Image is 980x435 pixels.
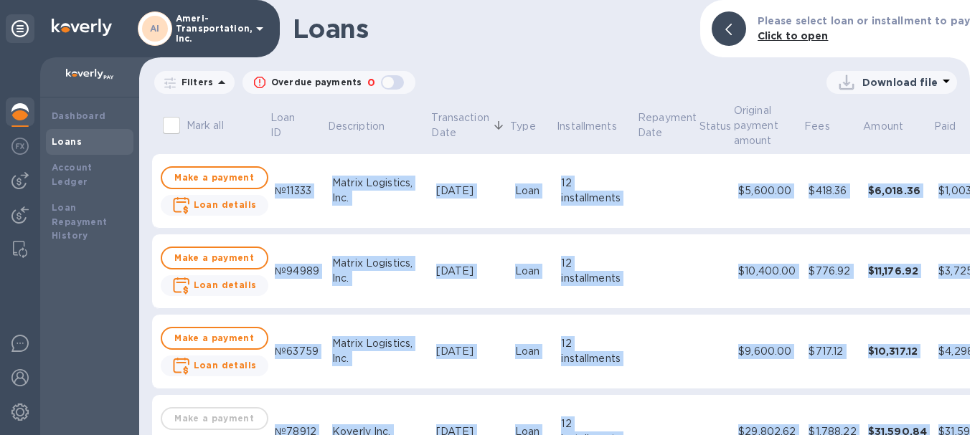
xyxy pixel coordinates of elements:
[934,119,975,134] span: Paid
[734,103,783,148] p: Original payment amount
[194,199,257,210] b: Loan details
[862,75,938,90] p: Download file
[758,30,829,42] b: Click to open
[52,110,106,121] b: Dashboard
[868,183,928,198] div: $6,018.36
[332,176,425,206] div: Matrix Logistics, Inc.
[52,19,112,36] img: Logo
[161,355,268,376] button: Loan details
[515,183,550,199] div: Loan
[638,110,697,140] p: Repayment Date
[510,119,555,134] span: Type
[809,344,856,359] div: $717.12
[863,119,903,134] p: Amount
[804,119,830,134] p: Fees
[194,279,257,290] b: Loan details
[150,23,160,34] b: AI
[367,75,375,90] p: 0
[293,14,689,44] h1: Loans
[561,176,631,206] div: 12 installments
[734,103,802,148] span: Original payment amount
[557,119,636,134] span: Installments
[52,136,82,147] b: Loans
[161,247,268,269] button: Make a payment
[436,183,504,199] div: [DATE]
[515,344,550,359] div: Loan
[174,249,255,267] span: Make a payment
[176,14,248,44] p: Ameri-Transportation, Inc.
[275,264,321,279] div: №94989
[557,119,617,134] p: Installments
[510,119,536,134] p: Type
[809,264,856,279] div: $776.92
[6,14,34,43] div: Unpin categories
[275,344,321,359] div: №63759
[332,336,425,366] div: Matrix Logistics, Inc.
[194,360,257,371] b: Loan details
[271,76,362,89] p: Overdue payments
[868,264,928,278] div: $11,176.92
[161,275,268,296] button: Loan details
[176,76,213,88] p: Filters
[758,15,970,27] b: Please select loan or installment to pay
[174,330,255,347] span: Make a payment
[515,264,550,279] div: Loan
[52,162,93,187] b: Account Ledger
[242,71,415,94] button: Overdue payments0
[332,256,425,286] div: Matrix Logistics, Inc.
[187,118,224,133] p: Mark all
[561,256,631,286] div: 12 installments
[431,110,507,140] span: Transaction Date
[328,119,385,134] p: Description
[275,183,321,199] div: №11333
[738,183,797,199] div: $5,600.00
[328,119,403,134] span: Description
[174,169,255,186] span: Make a payment
[270,110,306,140] p: Loan ID
[804,119,849,134] span: Fees
[738,264,797,279] div: $10,400.00
[11,138,29,155] img: Foreign exchange
[436,264,504,279] div: [DATE]
[868,344,928,358] div: $10,317.12
[52,202,108,242] b: Loan Repayment History
[863,119,922,134] span: Amount
[431,110,489,140] p: Transaction Date
[436,344,504,359] div: [DATE]
[809,183,856,199] div: $418.36
[934,119,956,134] p: Paid
[738,344,797,359] div: $9,600.00
[161,166,268,189] button: Make a payment
[161,195,268,216] button: Loan details
[161,327,268,350] button: Make a payment
[699,119,732,134] p: Status
[270,110,325,140] span: Loan ID
[561,336,631,366] div: 12 installments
